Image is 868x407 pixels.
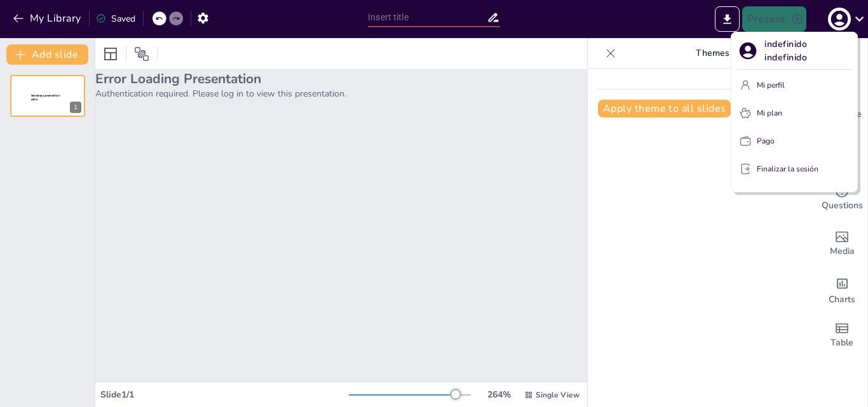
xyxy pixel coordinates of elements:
[736,159,852,179] button: Finalizar la sesión
[736,131,852,151] button: Pago
[757,164,818,174] font: Finalizar la sesión
[757,80,785,90] font: Mi perfil
[736,75,852,95] button: Mi perfil
[757,136,775,146] font: Pago
[764,38,810,63] font: indefinido indefinido
[736,103,852,123] button: Mi plan
[757,108,782,118] font: Mi plan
